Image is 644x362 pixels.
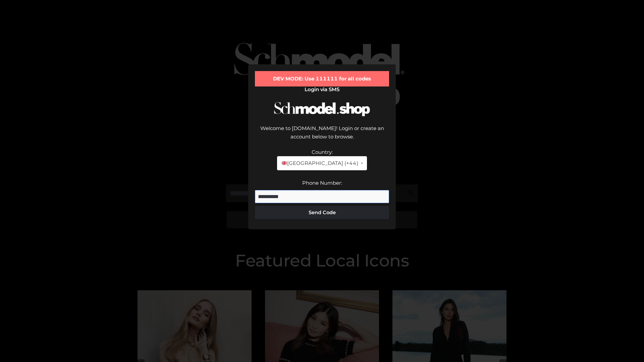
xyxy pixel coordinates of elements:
[255,206,389,219] button: Send Code
[282,161,287,166] img: 🇬🇧
[255,71,389,86] div: DEV MODE: Use 111111 for all codes
[312,149,333,155] label: Country:
[281,159,358,168] span: [GEOGRAPHIC_DATA] (+44)
[255,86,389,93] h2: Login via SMS
[272,96,372,122] img: Schmodel Logo
[302,180,342,186] label: Phone Number:
[255,124,389,148] div: Welcome to [DOMAIN_NAME]! Login or create an account below to browse.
